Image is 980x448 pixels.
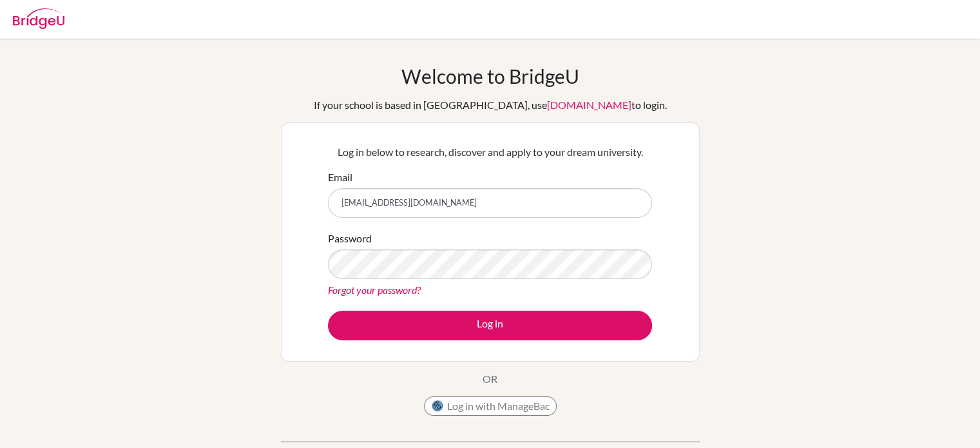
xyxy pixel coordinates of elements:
[483,371,497,387] p: OR
[328,170,352,185] label: Email
[401,64,579,88] h1: Welcome to BridgeU
[314,97,667,113] div: If your school is based in [GEOGRAPHIC_DATA], use to login.
[328,231,372,246] label: Password
[328,311,652,340] button: Log in
[424,396,557,416] button: Log in with ManageBac
[328,144,652,160] p: Log in below to research, discover and apply to your dream university.
[547,99,631,111] a: [DOMAIN_NAME]
[328,284,421,296] a: Forgot your password?
[13,8,64,29] img: Bridge-U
